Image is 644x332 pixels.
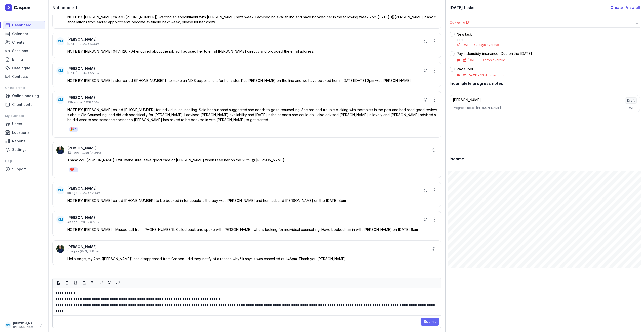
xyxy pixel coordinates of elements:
p: NOTE BY [PERSON_NAME] called ([PHONE_NUMBER]) wanting an appointment with [PERSON_NAME] next week... [67,15,437,25]
div: My business [5,112,43,120]
div: [DATE] [627,106,637,110]
div: [PERSON_NAME] [13,321,36,325]
div: 23h ago [67,100,79,104]
div: Income [446,151,644,167]
div: Test [457,38,499,42]
div: 5h ago [67,191,77,195]
div: [PERSON_NAME] [67,186,422,191]
span: CM [6,322,10,328]
div: - [DATE] 12:59 am [79,220,100,224]
div: 1 [75,127,76,131]
div: - [DATE] 6:00 am [80,101,101,104]
div: - [DATE] 4:23 am [78,42,99,46]
p: NOTE BY [PERSON_NAME] called [PHONE_NUMBER] to be booked in for couple's therapy with [PERSON_NAM... [67,198,437,203]
span: CM [58,218,63,222]
span: Users [12,121,22,127]
div: [PERSON_NAME] [67,146,430,151]
div: Pay indemdidy insurance- Due on the [DATE] [457,51,532,56]
span: Draft [625,97,637,104]
span: Settings [12,147,27,153]
div: Progress note · [PERSON_NAME] [453,106,501,110]
div: Overdue (3) [450,20,634,26]
p: NOTE BY [PERSON_NAME] - Missed call from [PHONE_NUMBER]. Called back and spoke with [PERSON_NAME]... [67,227,437,232]
span: Submit [424,319,436,325]
div: Online profile [5,84,43,92]
div: 22h ago [67,151,79,155]
div: [PERSON_NAME][EMAIL_ADDRESS][DOMAIN_NAME][PERSON_NAME] [13,325,36,329]
span: CM [58,39,63,43]
a: [PERSON_NAME]DraftProgress note · [PERSON_NAME][DATE] [450,95,640,112]
div: [PERSON_NAME] [67,37,422,42]
span: CM [58,98,63,102]
span: Clients [12,39,24,45]
span: [DATE] [468,58,478,62]
img: User profile image [56,146,64,154]
span: [DATE] [468,74,478,77]
div: - [DATE] 12:54 am [78,191,100,195]
div: [PERSON_NAME] [67,244,430,249]
div: 4h ago [67,220,78,224]
span: Reports [12,138,26,144]
button: Submit [421,318,439,326]
span: Calendar [12,31,28,37]
span: Billing [12,56,23,62]
div: 1h ago [67,249,77,253]
p: NOTE BY [PERSON_NAME] called [PHONE_NUMBER] for individual counselling. Said her husband suggeste... [67,107,437,122]
span: Support [12,166,26,172]
div: [PERSON_NAME] [67,95,422,100]
span: Dashboard [12,22,31,28]
div: Incomplete progress notes [446,76,644,91]
div: ❤️ [70,167,74,172]
p: Thank you [PERSON_NAME], I will make sure I take good care of [PERSON_NAME] when I see her on the... [67,158,437,163]
span: - 33 days overdue [478,74,505,77]
div: [PERSON_NAME] [67,215,422,220]
span: Locations [12,129,29,136]
div: [PERSON_NAME] [453,97,481,104]
span: - 53 days overdue [472,43,499,47]
span: - 50 days overdue [478,58,505,62]
div: [DATE] tasks [450,4,611,11]
div: [PERSON_NAME] [67,66,422,71]
span: CM [58,188,63,192]
span: Sessions [12,48,28,54]
p: NOTE BY [PERSON_NAME] sister called ([PHONE_NUMBER]) to make an NDIS appointment for her sister. ... [67,78,437,83]
div: Pay super [457,67,505,72]
p: NOTE BY [PERSON_NAME] 0451 120 704 enquired about the job ad. I advised her to email [PERSON_NAME... [67,49,437,54]
div: 1 [75,168,76,172]
span: Catalogue [12,65,30,71]
div: 🎉 [70,127,74,132]
span: Online booking [12,93,39,99]
div: - [DATE] 12:41 am [78,71,100,75]
div: - [DATE] 3:56 am [78,250,99,253]
p: Hello Ange, my 2pm ([PERSON_NAME]) has disappeared from Caspen - did they notify of a reason why?... [67,256,437,261]
span: CM [58,69,63,73]
div: Help [5,157,43,165]
a: View all [626,5,640,11]
span: [DATE] [462,43,472,47]
span: Client portal [12,102,34,108]
div: [DATE] [67,42,77,46]
img: User profile image [56,245,64,253]
span: Contacts [12,74,28,80]
div: [DATE] [67,71,77,75]
div: - [DATE] 7:40 am [80,151,101,155]
a: Create [611,5,623,11]
div: New task [457,32,499,37]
